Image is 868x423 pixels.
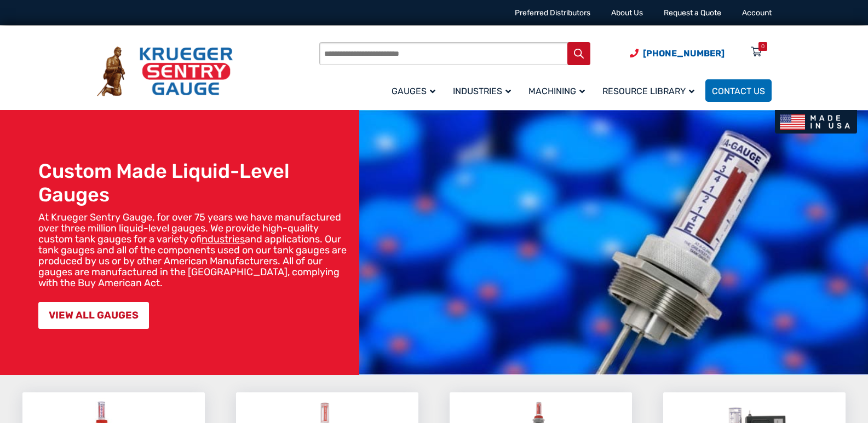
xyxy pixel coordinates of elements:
[359,110,868,375] img: bg_hero_bannerksentry
[446,78,522,103] a: Industries
[712,86,765,96] span: Contact Us
[522,78,596,103] a: Machining
[761,42,764,51] div: 0
[602,86,694,96] span: Resource Library
[611,8,643,18] a: About Us
[528,86,585,96] span: Machining
[38,159,354,206] h1: Custom Made Liquid-Level Gauges
[453,86,511,96] span: Industries
[664,8,721,18] a: Request a Quote
[38,212,354,288] p: At Krueger Sentry Gauge, for over 75 years we have manufactured over three million liquid-level g...
[705,79,772,102] a: Contact Us
[97,47,233,97] img: Krueger Sentry Gauge
[596,78,705,103] a: Resource Library
[38,302,149,329] a: VIEW ALL GAUGES
[385,78,446,103] a: Gauges
[643,48,725,59] span: [PHONE_NUMBER]
[515,8,590,18] a: Preferred Distributors
[392,86,435,96] span: Gauges
[742,8,772,18] a: Account
[775,110,857,134] img: Made In USA
[630,47,725,60] a: Phone Number (920) 434-8860
[202,233,245,245] a: industries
